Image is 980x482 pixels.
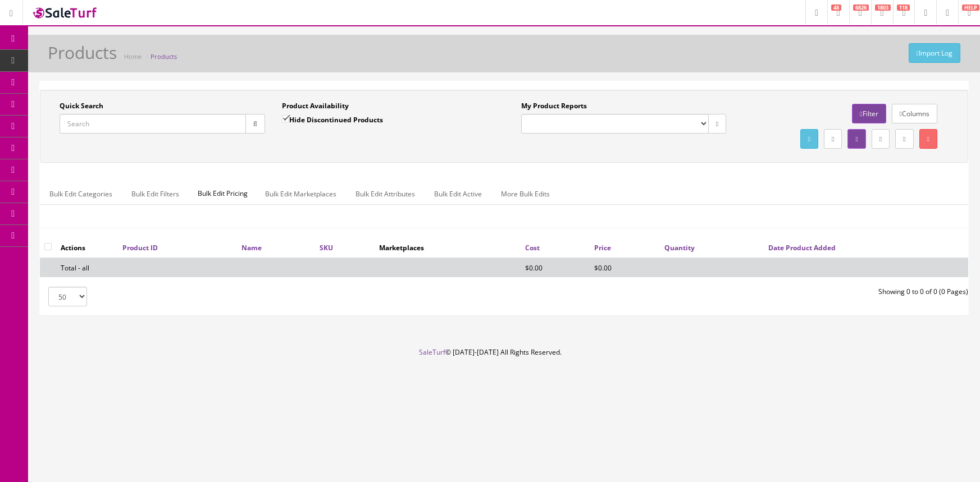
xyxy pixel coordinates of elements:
div: Showing 0 to 0 of 0 (0 Pages) [504,287,977,297]
span: HELP [962,4,979,11]
a: Quantity [664,243,695,253]
h1: Products [48,43,117,62]
th: Marketplaces [375,237,521,258]
a: Bulk Edit Active [425,183,491,205]
a: Cost [525,243,540,253]
th: Actions [56,237,118,258]
label: Hide Discontinued Products [282,114,383,125]
span: 118 [897,4,910,11]
a: Columns [892,104,937,123]
td: $0.00 [521,258,590,277]
a: Bulk Edit Attributes [347,183,424,205]
label: Product Availability [282,101,349,111]
a: Name [241,243,262,253]
a: SKU [320,243,333,253]
a: Filter [852,104,886,123]
a: Home [124,52,142,61]
td: Total - all [56,258,118,277]
a: Product ID [122,243,158,253]
span: 1803 [875,4,891,11]
a: SaleTurf [419,347,445,357]
a: Bulk Edit Filters [122,183,188,205]
a: Price [594,243,611,253]
input: Search [60,114,246,134]
label: My Product Reports [521,101,587,111]
a: Products [151,52,177,61]
span: Bulk Edit Pricing [189,183,256,204]
td: $0.00 [590,258,660,277]
a: Import Log [909,43,960,63]
a: More Bulk Edits [492,183,559,205]
span: 48 [831,4,841,11]
label: Quick Search [60,101,103,111]
img: SaleTurf [31,5,99,20]
span: 6826 [853,4,869,11]
a: Date Product Added [768,243,836,253]
a: Bulk Edit Categories [40,183,121,205]
a: Bulk Edit Marketplaces [256,183,345,205]
input: Hide Discontinued Products [282,115,289,122]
